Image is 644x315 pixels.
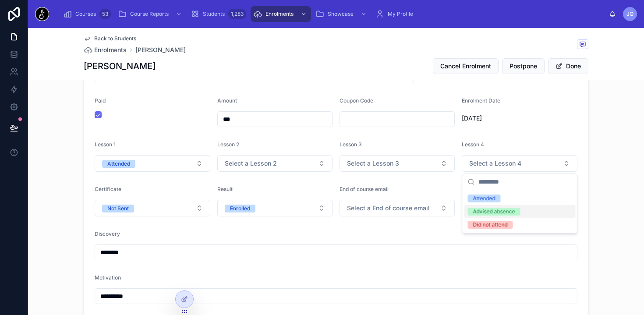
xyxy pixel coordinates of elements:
[217,141,239,148] span: Lesson 2
[313,6,371,22] a: Showcase
[340,97,373,104] span: Coupon Code
[84,46,127,54] a: Enrolments
[228,9,246,19] div: 1,283
[95,274,121,281] span: Motivation
[99,9,111,19] div: 53
[230,205,250,212] div: Enrolled
[463,190,577,233] div: Suggestions
[347,159,399,168] span: Select a Lesson 3
[502,58,545,74] button: Postpone
[95,230,120,237] span: Discovery
[473,221,508,229] div: Did not attend
[107,160,130,168] div: Attended
[225,159,277,168] span: Select a Lesson 2
[340,155,455,172] button: Select Button
[440,62,491,71] span: Cancel Enrolment
[473,208,515,216] div: Advised absence
[373,6,419,22] a: My Profile
[217,155,333,172] button: Select Button
[60,6,113,22] a: Courses53
[95,141,116,148] span: Lesson 1
[473,195,495,202] div: Attended
[203,11,225,18] span: Students
[340,186,389,192] span: End of course email
[340,200,455,216] button: Select Button
[75,11,96,18] span: Courses
[95,155,210,172] button: Select Button
[135,46,186,54] a: [PERSON_NAME]
[462,114,577,123] span: [DATE]
[217,200,333,216] button: Select Button
[388,11,413,18] span: My Profile
[462,155,577,172] button: Select Button
[84,60,156,72] h1: [PERSON_NAME]
[84,35,136,42] a: Back to Students
[56,4,609,24] div: scrollable content
[462,141,484,148] span: Lesson 4
[251,6,311,22] a: Enrolments
[548,58,588,74] button: Done
[433,58,499,74] button: Cancel Enrolment
[217,186,233,192] span: Result
[130,11,169,18] span: Course Reports
[95,200,210,216] button: Select Button
[265,11,294,18] span: Enrolments
[95,186,121,192] span: Certificate
[94,35,136,42] span: Back to Students
[462,97,500,104] span: Enrolment Date
[469,159,521,168] span: Select a Lesson 4
[510,62,537,71] span: Postpone
[328,11,354,18] span: Showcase
[115,6,186,22] a: Course Reports
[340,141,362,148] span: Lesson 3
[95,97,106,104] span: Paid
[94,46,127,54] span: Enrolments
[217,97,237,104] span: Amount
[35,7,49,21] img: App logo
[188,6,249,22] a: Students1,283
[626,11,633,18] span: JQ
[107,205,129,212] div: Not Sent
[347,204,430,212] span: Select a End of course email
